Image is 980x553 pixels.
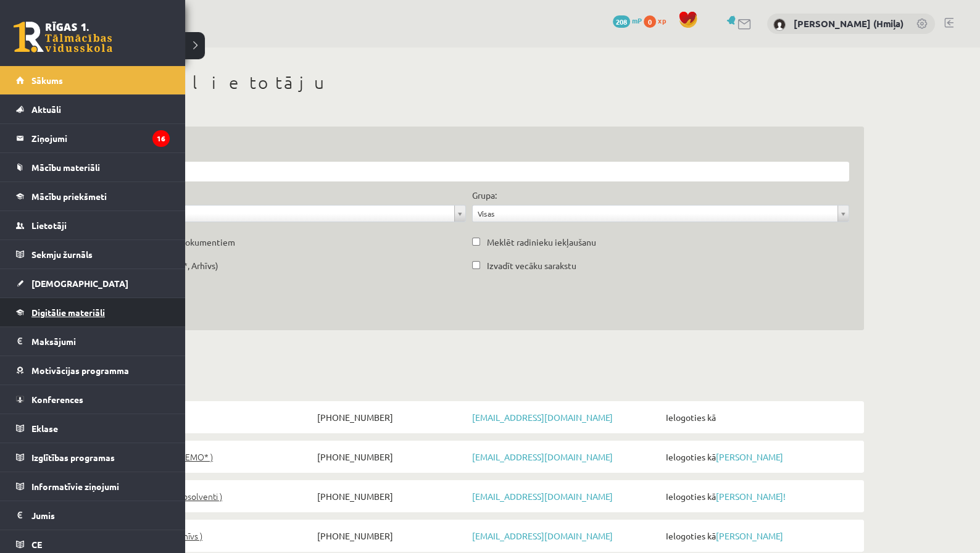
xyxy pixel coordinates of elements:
[487,236,596,249] label: Meklēt radinieku iekļaušanu
[314,448,469,465] span: [PHONE_NUMBER]
[632,15,642,25] span: mP
[773,19,786,31] img: Anastasiia Khmil (Hmiļa)
[81,488,314,505] a: [PERSON_NAME]! ( Absolventi )
[716,530,783,541] a: [PERSON_NAME]
[314,527,469,544] span: [PHONE_NUMBER]
[31,220,67,231] span: Lietotāji
[31,327,170,355] legend: Maksājumi
[16,66,170,94] a: Sākums
[16,356,170,385] a: Motivācijas programma
[487,259,576,272] label: Izvadīt vecāku sarakstu
[794,17,903,30] a: [PERSON_NAME] (Hmiļa)
[16,240,170,268] a: Sekmju žurnāls
[16,298,170,326] a: Digitālie materiāli
[16,443,170,472] a: Izglītības programas
[94,206,449,222] span: Rādīt visas
[31,162,100,173] span: Mācību materiāli
[31,539,42,550] span: CE
[613,15,642,25] a: 208 mP
[31,278,128,289] span: [DEMOGRAPHIC_DATA]
[14,22,112,52] a: Rīgas 1. Tālmācības vidusskola
[81,527,314,544] a: [PERSON_NAME] ( Arhīvs )
[16,501,170,530] a: Jumis
[472,412,613,423] a: [EMAIL_ADDRESS][DOMAIN_NAME]
[613,15,630,28] span: 208
[81,448,314,465] a: [PERSON_NAME] ( *DEMO* )
[644,15,672,25] a: 0 xp
[716,491,786,502] a: [PERSON_NAME]!
[472,530,613,541] a: [EMAIL_ADDRESS][DOMAIN_NAME]
[74,72,864,93] h1: Meklēt lietotāju
[31,365,129,376] span: Motivācijas programma
[16,124,170,152] a: Ziņojumi16
[16,95,170,123] a: Aktuāli
[31,510,55,521] span: Jumis
[16,153,170,181] a: Mācību materiāli
[716,451,783,462] a: [PERSON_NAME]
[16,472,170,501] a: Informatīvie ziņojumi
[31,75,63,86] span: Sākums
[16,385,170,414] a: Konferences
[16,182,170,210] a: Mācību priekšmeti
[16,269,170,297] a: [DEMOGRAPHIC_DATA]
[31,249,93,260] span: Sekmju žurnāls
[31,124,170,152] legend: Ziņojumi
[89,141,849,154] label: Atslēgvārds:
[89,206,465,222] a: Rādīt visas
[478,206,833,222] span: Visas
[314,409,469,426] span: [PHONE_NUMBER]
[31,423,58,434] span: Eklase
[663,527,857,544] span: Ielogoties kā
[16,327,170,355] a: Maksājumi
[16,414,170,443] a: Eklase
[663,448,857,465] span: Ielogoties kā
[31,394,83,405] span: Konferences
[663,409,857,426] span: Ielogoties kā
[31,481,119,492] span: Informatīvie ziņojumi
[31,307,105,318] span: Digitālie materiāli
[16,211,170,239] a: Lietotāji
[644,15,656,28] span: 0
[31,452,115,463] span: Izglītības programas
[472,491,613,502] a: [EMAIL_ADDRESS][DOMAIN_NAME]
[31,191,107,202] span: Mācību priekšmeti
[658,15,666,25] span: xp
[663,488,857,505] span: Ielogoties kā
[152,130,170,147] i: 16
[314,488,469,505] span: [PHONE_NUMBER]
[472,189,497,202] label: Grupa:
[31,104,61,115] span: Aktuāli
[472,451,613,462] a: [EMAIL_ADDRESS][DOMAIN_NAME]
[473,206,849,222] a: Visas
